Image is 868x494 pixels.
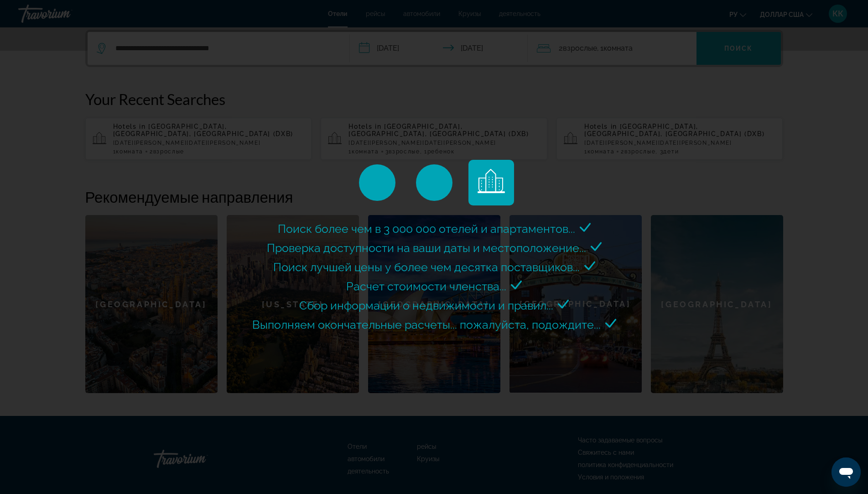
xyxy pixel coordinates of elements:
span: Проверка доступности на ваши даты и местоположение... [267,241,586,255]
span: Поиск более чем в 3 000 000 отелей и апартаментов... [278,222,575,236]
span: Расчет стоимости членства... [346,279,506,293]
span: Поиск лучшей цены у более чем десятка поставщиков... [273,260,580,274]
iframe: Кнопка запуска окна обмена сообщениями [832,457,861,487]
span: Выполняем окончательные расчеты... пожалуйста, подождите... [252,318,601,331]
span: Сбор информации о недвижимости и правил... [299,299,553,312]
